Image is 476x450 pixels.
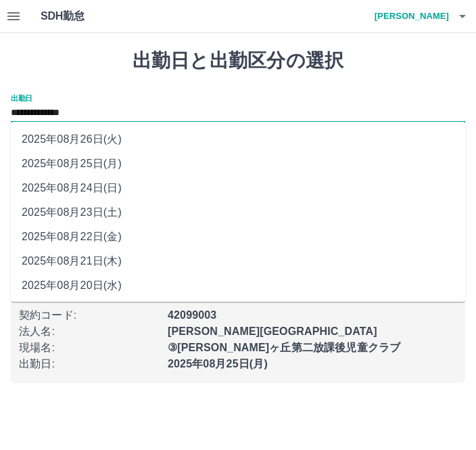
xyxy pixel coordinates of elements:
[11,249,465,273] li: 2025年08月21日(木)
[19,323,160,340] p: 法人名 :
[168,358,268,369] b: 2025年08月25日(月)
[19,307,160,323] p: 契約コード :
[19,340,160,356] p: 現場名 :
[11,176,465,200] li: 2025年08月24日(日)
[19,356,160,372] p: 出勤日 :
[11,49,465,72] h1: 出勤日と出勤区分の選択
[11,225,465,249] li: 2025年08月22日(金)
[168,325,377,337] b: [PERSON_NAME][GEOGRAPHIC_DATA]
[168,309,216,321] b: 42099003
[11,127,465,152] li: 2025年08月26日(火)
[168,342,400,353] b: ③[PERSON_NAME]ヶ丘第二放課後児童クラブ
[11,93,32,103] label: 出勤日
[11,152,465,176] li: 2025年08月25日(月)
[11,200,465,225] li: 2025年08月23日(土)
[11,298,465,322] li: 2025年08月19日(火)
[11,273,465,298] li: 2025年08月20日(水)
